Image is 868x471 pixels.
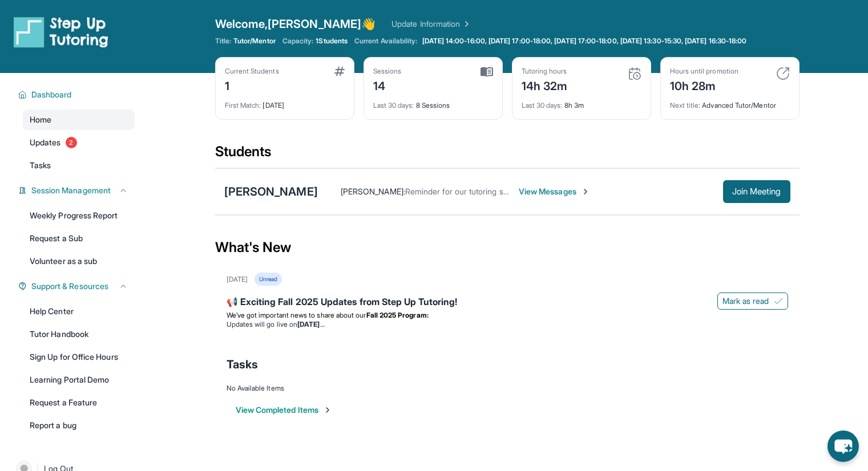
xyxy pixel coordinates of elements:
[27,281,128,292] button: Support & Resources
[227,275,248,284] div: [DATE]
[341,186,405,196] span: [PERSON_NAME] :
[23,392,135,413] a: Request a Feature
[31,185,111,196] span: Session Management
[227,320,788,329] li: Updates will go live on
[225,76,279,94] div: 1
[255,273,282,286] div: Unread
[27,185,128,196] button: Session Management
[776,67,790,80] img: card
[282,36,314,46] span: Capacity:
[23,415,135,436] a: Report a bug
[215,143,800,168] div: Students
[723,180,790,203] button: Join Meeting
[227,295,788,311] div: 📢 Exciting Fall 2025 Updates from Step Up Tutoring!
[670,67,738,76] div: Hours until promotion
[670,94,790,110] div: Advanced Tutor/Mentor
[519,186,590,197] span: View Messages
[227,311,366,319] span: We’ve got important news to share about our
[420,36,749,46] a: [DATE] 14:00-16:00, [DATE] 17:00-18:00, [DATE] 17:00-18:00, [DATE] 13:30-15:30, [DATE] 16:30-18:00
[31,281,108,292] span: Support & Resources
[827,431,859,462] button: chat-button
[215,16,376,32] span: Welcome, [PERSON_NAME] 👋
[30,160,51,171] span: Tasks
[14,16,108,48] img: logo
[236,404,332,416] button: View Completed Items
[23,324,135,344] a: Tutor Handbook
[405,186,613,196] span: Reminder for our tutoring session [DATE] at 5:00pm PST!
[366,311,429,319] strong: Fall 2025 Program:
[522,94,641,110] div: 8h 3m
[373,101,414,109] span: Last 30 days :
[670,101,701,109] span: Next title :
[23,205,135,226] a: Weekly Progress Report
[225,101,261,109] span: First Match :
[23,347,135,367] a: Sign Up for Office Hours
[373,94,493,110] div: 8 Sessions
[30,114,51,125] span: Home
[30,137,61,148] span: Updates
[23,155,135,176] a: Tasks
[23,109,135,130] a: Home
[23,301,135,322] a: Help Center
[628,67,641,80] img: card
[225,67,279,76] div: Current Students
[23,228,135,249] a: Request a Sub
[227,356,258,372] span: Tasks
[722,295,769,307] span: Mark as read
[373,67,402,76] div: Sessions
[373,76,402,94] div: 14
[225,94,345,110] div: [DATE]
[460,18,471,30] img: Chevron Right
[66,137,77,148] span: 2
[522,67,568,76] div: Tutoring hours
[522,76,568,94] div: 14h 32m
[481,67,493,77] img: card
[391,18,471,30] a: Update Information
[224,184,318,200] div: [PERSON_NAME]
[227,384,788,393] div: No Available Items
[297,320,324,328] strong: [DATE]
[522,101,563,109] span: Last 30 days :
[215,36,231,46] span: Title:
[23,370,135,390] a: Learning Portal Demo
[334,67,345,76] img: card
[23,132,135,153] a: Updates2
[581,187,590,196] img: Chevron-Right
[354,36,417,46] span: Current Availability:
[774,297,783,306] img: Mark as read
[233,36,276,46] span: Tutor/Mentor
[27,89,128,100] button: Dashboard
[670,76,738,94] div: 10h 28m
[422,36,747,46] span: [DATE] 14:00-16:00, [DATE] 17:00-18:00, [DATE] 17:00-18:00, [DATE] 13:30-15:30, [DATE] 16:30-18:00
[316,36,348,46] span: 1 Students
[717,293,788,310] button: Mark as read
[215,222,800,273] div: What's New
[23,251,135,271] a: Volunteer as a sub
[732,188,781,195] span: Join Meeting
[31,89,72,100] span: Dashboard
